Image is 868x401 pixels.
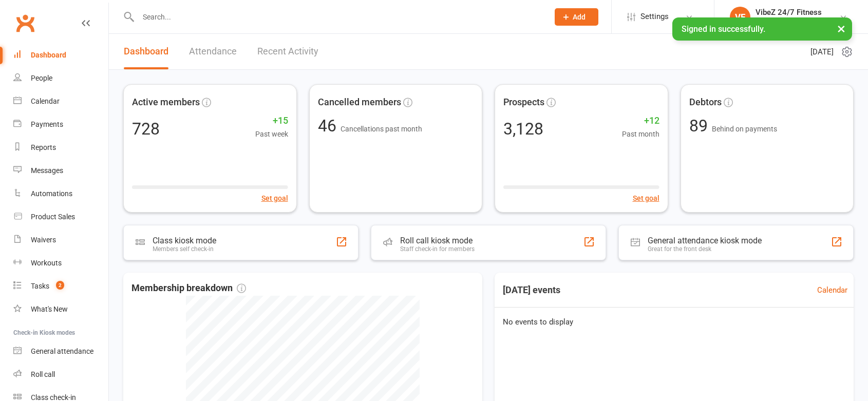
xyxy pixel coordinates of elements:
span: Prospects [503,95,544,110]
span: Membership breakdown [131,281,246,296]
a: What's New [13,298,108,321]
a: Tasks 2 [13,275,108,298]
a: Attendance [189,34,237,69]
div: People [31,74,52,82]
a: Recent Activity [257,34,318,69]
span: 2 [56,281,64,290]
div: Waivers [31,236,56,244]
div: Payments [31,120,63,128]
div: No events to display [490,308,858,336]
a: Calendar [817,284,847,296]
a: Workouts [13,252,108,275]
span: Past month [622,128,659,140]
span: +12 [622,113,659,128]
span: Past week [255,128,288,140]
div: Messages [31,166,63,175]
a: Dashboard [124,34,168,69]
div: VibeZ 24/7 Fitness [756,17,822,26]
span: +15 [255,113,288,128]
a: Roll call [13,363,108,386]
a: Clubworx [12,10,38,36]
div: Product Sales [31,213,75,221]
div: Class kiosk mode [153,236,216,245]
div: Great for the front desk [648,245,762,253]
span: 46 [318,116,341,136]
div: VF [730,7,750,27]
div: Roll call [31,370,55,378]
a: People [13,67,108,90]
span: Cancellations past month [341,125,422,133]
span: 89 [689,116,712,136]
a: Product Sales [13,205,108,228]
a: Reports [13,136,108,159]
a: Payments [13,113,108,136]
span: Settings [640,5,669,28]
div: VibeZ 24/7 Fitness [756,8,822,17]
a: General attendance kiosk mode [13,340,108,363]
span: Cancelled members [318,95,401,110]
button: Set goal [633,193,659,204]
div: Reports [31,143,56,151]
div: Workouts [31,259,62,267]
span: Behind on payments [712,125,777,133]
button: × [832,17,851,40]
a: Waivers [13,228,108,252]
span: Debtors [689,95,722,110]
button: Add [555,8,598,26]
span: Active members [132,95,200,110]
div: Dashboard [31,51,66,59]
span: Signed in successfully. [682,24,765,34]
div: Tasks [31,282,49,290]
div: General attendance [31,347,93,355]
a: Dashboard [13,44,108,67]
div: 3,128 [503,121,543,137]
div: Members self check-in [153,245,216,253]
div: Roll call kiosk mode [400,236,475,245]
a: Messages [13,159,108,182]
div: What's New [31,305,68,313]
input: Search... [135,10,541,24]
div: 728 [132,121,160,137]
a: Calendar [13,90,108,113]
div: Automations [31,189,72,198]
a: Automations [13,182,108,205]
div: General attendance kiosk mode [648,236,762,245]
span: [DATE] [810,46,834,58]
div: Calendar [31,97,60,105]
button: Set goal [261,193,288,204]
div: Staff check-in for members [400,245,475,253]
span: Add [573,13,586,21]
h3: [DATE] events [495,281,569,299]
